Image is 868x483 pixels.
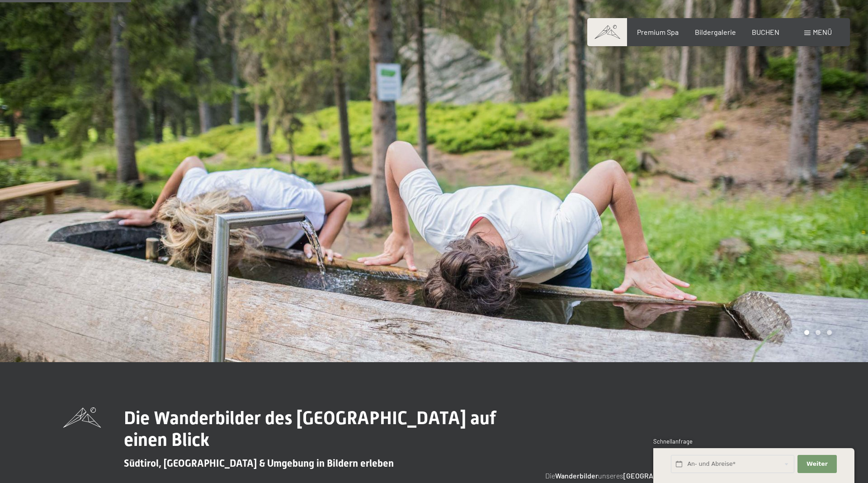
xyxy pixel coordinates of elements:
a: BUCHEN [752,28,779,36]
div: Carousel Page 3 [827,330,832,335]
span: Südtirol, [GEOGRAPHIC_DATA] & Umgebung in Bildern erleben [124,458,394,469]
div: Carousel Page 2 [816,330,821,335]
strong: [GEOGRAPHIC_DATA] [623,471,691,480]
a: Premium Spa [637,28,679,36]
span: Die Wanderbilder des [GEOGRAPHIC_DATA] auf einen Blick [124,407,496,450]
button: Weiter [797,455,836,473]
span: Menü [813,28,832,36]
span: Weiter [807,460,828,468]
a: Bildergalerie [695,28,736,36]
span: Schnellanfrage [653,438,693,445]
strong: Wanderbilder [555,471,598,480]
div: Carousel Page 1 (Current Slide) [804,330,809,335]
div: Carousel Pagination [801,330,832,335]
